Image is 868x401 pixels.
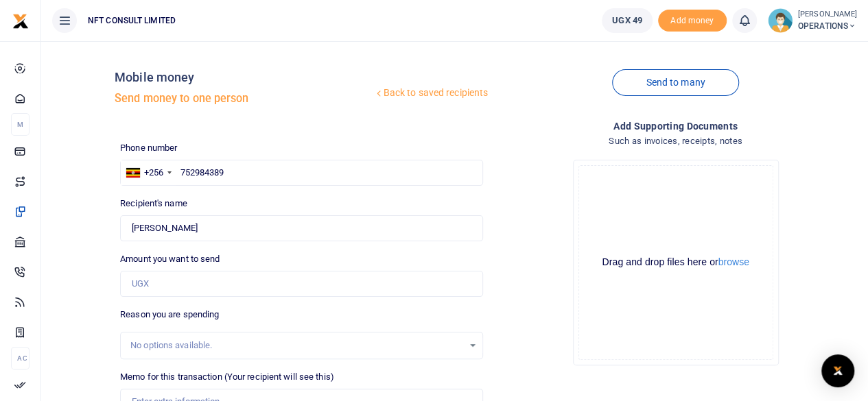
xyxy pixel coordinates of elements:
li: Toup your wallet [658,10,727,32]
li: M [11,113,30,136]
span: OPERATIONS [798,20,857,32]
span: UGX 49 [612,14,642,27]
div: Drag and drop files here or [579,256,773,269]
h5: Send money to one person [115,92,373,106]
div: +256 [144,166,163,180]
h4: Add supporting Documents [494,119,857,134]
input: UGX [120,271,483,297]
a: UGX 49 [602,8,653,33]
input: Loading name... [120,215,483,241]
li: Wallet ballance [596,8,658,33]
label: Memo for this transaction (Your recipient will see this) [120,370,334,384]
h4: Mobile money [115,70,373,85]
a: Send to many [612,69,738,96]
label: Amount you want to send [120,252,220,266]
img: profile-user [768,8,793,33]
h4: Such as invoices, receipts, notes [494,134,857,149]
button: browse [718,257,749,267]
label: Reason you are spending [120,308,219,321]
a: profile-user [PERSON_NAME] OPERATIONS [768,8,857,33]
div: No options available. [130,339,463,352]
div: File Uploader [573,160,779,365]
img: logo-small [12,13,29,29]
span: Add money [658,10,727,32]
label: Recipient's name [120,197,187,210]
a: Add money [658,14,727,25]
li: Ac [11,347,30,369]
small: [PERSON_NAME] [798,9,857,21]
span: NFT CONSULT LIMITED [82,14,181,27]
div: Uganda: +256 [121,160,176,185]
a: logo-small logo-large logo-large [12,15,29,25]
div: Open Intercom Messenger [821,354,854,387]
input: Enter phone number [120,160,483,186]
label: Phone number [120,141,177,155]
a: Back to saved recipients [373,81,489,106]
